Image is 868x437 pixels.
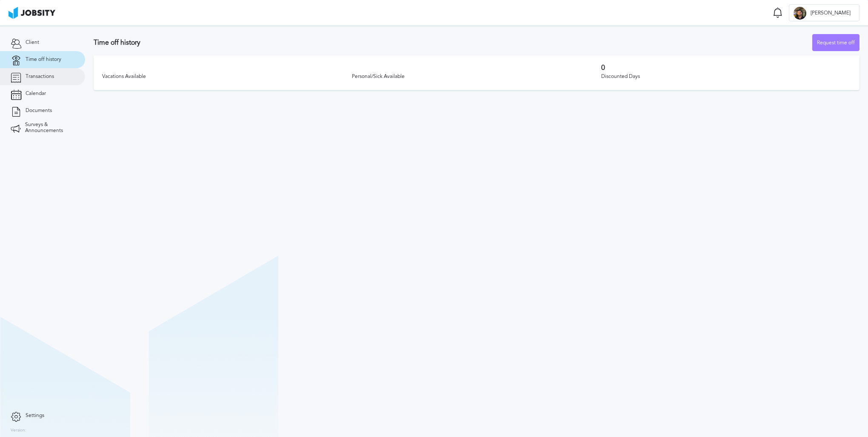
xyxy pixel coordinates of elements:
[812,34,859,51] button: Request time off
[352,74,602,80] div: Personal/Sick Available
[601,64,851,72] h3: 0
[26,57,61,63] span: Time off history
[601,74,851,80] div: Discounted Days
[102,74,352,80] div: Vacations Available
[94,39,812,46] h3: Time off history
[26,91,46,97] span: Calendar
[813,34,859,52] div: Request time off
[11,428,26,433] label: Version:
[789,4,859,21] button: J[PERSON_NAME]
[26,74,54,80] span: Transactions
[26,40,39,46] span: Client
[794,7,806,20] div: J
[26,413,44,419] span: Settings
[26,108,52,114] span: Documents
[806,10,855,16] span: [PERSON_NAME]
[9,7,55,19] img: ab4bad089aa723f57921c736e9817d99.png
[25,122,74,134] span: Surveys & Announcements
